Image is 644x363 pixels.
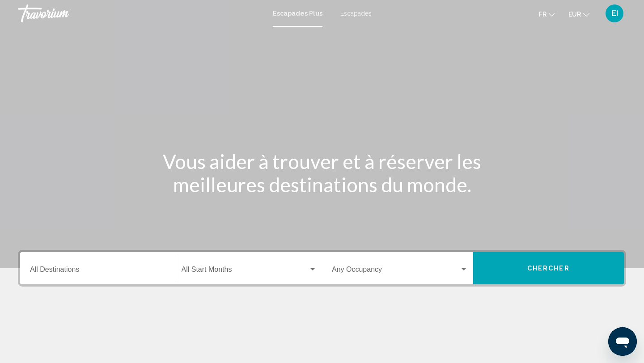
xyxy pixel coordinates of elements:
font: EI [611,8,618,18]
a: Escapades [340,10,372,17]
font: EUR [568,11,581,18]
button: Changer de devise [568,8,589,21]
button: Menu utilisateur [603,4,626,23]
font: fr [539,11,547,18]
button: Changer de langue [539,8,555,21]
a: Escapades Plus [273,10,322,17]
span: Chercher [527,265,570,272]
a: Travorium [18,4,264,22]
h1: Vous aider à trouver et à réserver les meilleures destinations du monde. [154,150,490,196]
button: Chercher [473,252,624,284]
div: Widget de recherche [20,252,624,284]
iframe: Bouton de lancement de la fenêtre de messagerie [608,327,637,356]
